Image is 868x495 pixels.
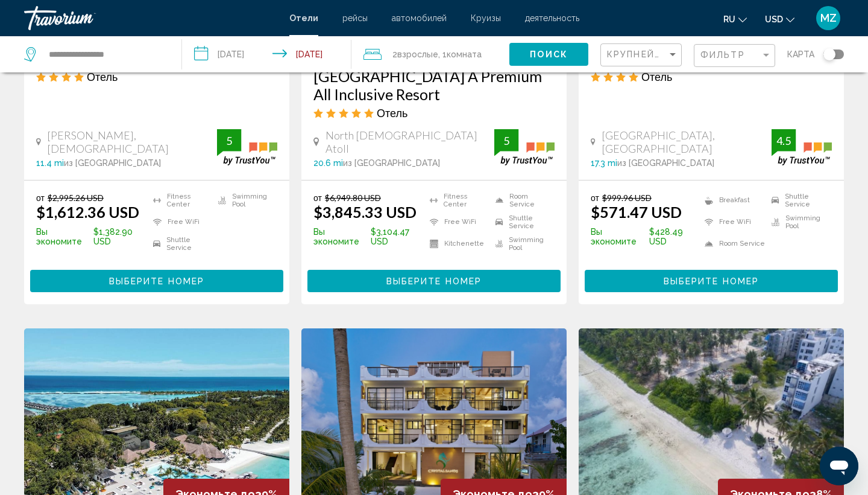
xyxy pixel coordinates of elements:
[699,193,765,208] li: Breakfast
[36,227,147,246] p: $1,382.90 USD
[313,106,555,120] div: 5 star Hotel
[377,106,407,120] span: Отель
[699,236,765,252] li: Room Service
[313,158,343,168] span: 20.6 mi
[48,193,104,203] del: $2,995.26 USD
[313,49,555,103] a: [GEOGRAPHIC_DATA] [GEOGRAPHIC_DATA] A Premium All Inclusive Resort
[36,193,45,203] span: от
[36,227,90,246] span: Вы экономите
[147,214,212,230] li: Free WiFi
[591,227,699,246] p: $428.49 USD
[699,214,765,230] li: Free WiFi
[392,46,438,63] span: 2
[217,129,277,165] img: trustyou-badge.svg
[787,46,814,63] span: карта
[723,10,747,28] button: Change language
[489,214,555,230] li: Shuttle Service
[607,49,751,59] span: Крупнейшие сбережения
[641,70,672,83] span: Отель
[530,50,568,60] span: Поиск
[313,227,424,246] p: $3,104.47 USD
[509,43,588,65] button: Поиск
[591,193,599,203] span: от
[30,273,283,286] a: Выберите номер
[525,13,579,23] a: деятельность
[814,49,844,60] button: Toggle map
[489,236,555,252] li: Swimming Pool
[87,70,118,83] span: Отель
[765,14,783,24] span: USD
[313,227,368,246] span: Вы экономите
[343,158,440,168] span: из [GEOGRAPHIC_DATA]
[447,49,482,59] span: Комната
[602,129,772,155] span: [GEOGRAPHIC_DATA], [GEOGRAPHIC_DATA]
[602,193,652,203] del: $999.96 USD
[36,70,277,83] div: 4 star Hotel
[36,158,64,168] span: 11.4 mi
[664,276,759,286] span: Выберите номер
[64,158,161,168] span: из [GEOGRAPHIC_DATA]
[471,13,501,23] a: Круизы
[392,13,447,23] a: автомобилей
[424,214,489,230] li: Free WiFi
[147,236,212,252] li: Shuttle Service
[585,273,838,286] a: Выберите номер
[813,5,844,31] button: User Menu
[700,50,745,60] span: Фильтр
[313,193,322,203] span: от
[351,36,509,72] button: Travelers: 2 adults, 0 children
[212,193,277,208] li: Swimming Pool
[325,193,381,203] del: $6,949.80 USD
[438,46,482,63] span: , 1
[766,214,832,230] li: Swimming Pool
[772,133,796,148] div: 4.5
[313,203,417,221] ins: $3,845.33 USD
[494,129,555,165] img: trustyou-badge.svg
[723,14,735,24] span: ru
[585,270,838,292] button: Выберите номер
[489,193,555,208] li: Room Service
[289,13,318,23] a: Отели
[820,12,837,24] span: MZ
[325,129,494,155] span: North [DEMOGRAPHIC_DATA] Atoll
[591,203,682,221] ins: $571.47 USD
[307,270,561,292] button: Выберите номер
[765,10,794,28] button: Change currency
[694,43,775,68] button: Filter
[772,129,832,165] img: trustyou-badge.svg
[24,6,277,30] a: Travorium
[397,49,438,59] span: Взрослые
[820,447,858,485] iframe: Кнопка запуска окна обмена сообщениями
[30,270,283,292] button: Выберите номер
[766,193,832,208] li: Shuttle Service
[386,276,482,286] span: Выберите номер
[182,36,352,72] button: Check-in date: Sep 21, 2025 Check-out date: Sep 27, 2025
[494,133,518,148] div: 5
[617,158,714,168] span: из [GEOGRAPHIC_DATA]
[342,13,368,23] a: рейсы
[591,227,646,246] span: Вы экономите
[591,70,832,83] div: 4 star Hotel
[36,203,139,221] ins: $1,612.36 USD
[217,133,241,148] div: 5
[307,273,561,286] a: Выберите номер
[424,236,489,252] li: Kitchenette
[47,129,217,155] span: [PERSON_NAME], [DEMOGRAPHIC_DATA]
[591,158,617,168] span: 17.3 mi
[424,193,489,208] li: Fitness Center
[147,193,212,208] li: Fitness Center
[109,276,204,286] span: Выберите номер
[607,50,678,60] mat-select: Sort by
